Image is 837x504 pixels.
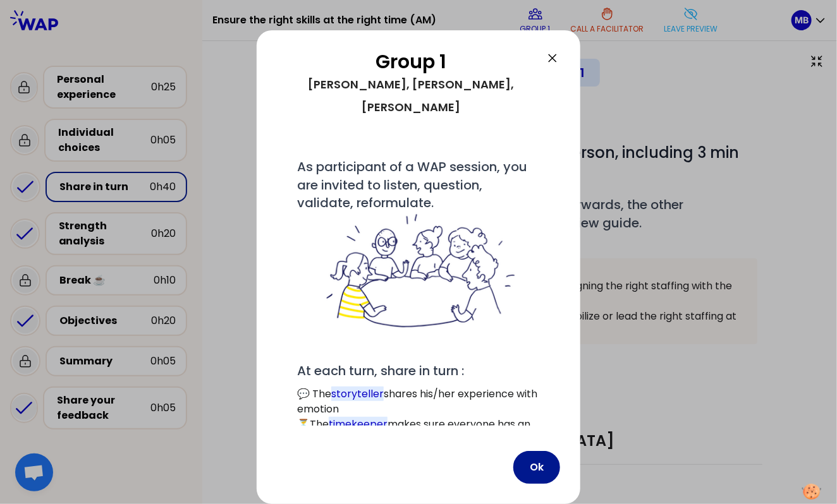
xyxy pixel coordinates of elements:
span: At each turn, share in turn : [297,362,464,380]
span: As participant of a WAP session, you are invited to listen, question, validate, reformulate. [297,158,540,332]
mark: storyteller [331,387,384,401]
div: [PERSON_NAME], [PERSON_NAME], [PERSON_NAME] [277,73,545,119]
h2: Group 1 [277,51,545,73]
p: ⏳The makes sure everyone has an equal time to share. [297,417,540,447]
img: filesOfInstructions%2Fbienvenue%20dans%20votre%20groupe%20-%20petit.png [319,212,518,332]
mark: timekeeper [329,417,388,431]
button: Ok [513,451,560,484]
p: 💬 The shares his/her experience with emotion [297,387,540,417]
